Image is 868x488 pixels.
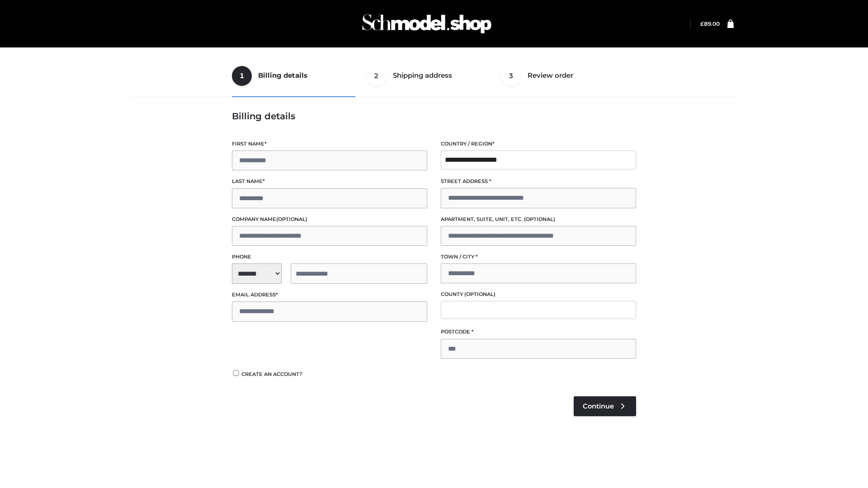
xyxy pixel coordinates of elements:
[441,215,636,224] label: Apartment, suite, unit, etc.
[232,140,427,148] label: First name
[241,371,302,377] span: Create an account?
[232,215,427,224] label: Company name
[232,370,240,376] input: Create an account?
[441,290,636,299] label: County
[359,6,495,42] img: Schmodel Admin 964
[700,20,720,27] a: £89.00
[441,177,636,186] label: Street address
[276,216,307,222] span: (optional)
[700,20,704,27] span: £
[441,253,636,261] label: Town / City
[441,140,636,148] label: Country / Region
[232,111,636,122] h3: Billing details
[232,177,427,186] label: Last name
[464,291,495,297] span: (optional)
[232,291,427,299] label: Email address
[700,20,720,27] bdi: 89.00
[524,216,555,222] span: (optional)
[583,402,614,410] span: Continue
[574,396,636,416] a: Continue
[441,328,636,336] label: Postcode
[232,253,427,261] label: Phone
